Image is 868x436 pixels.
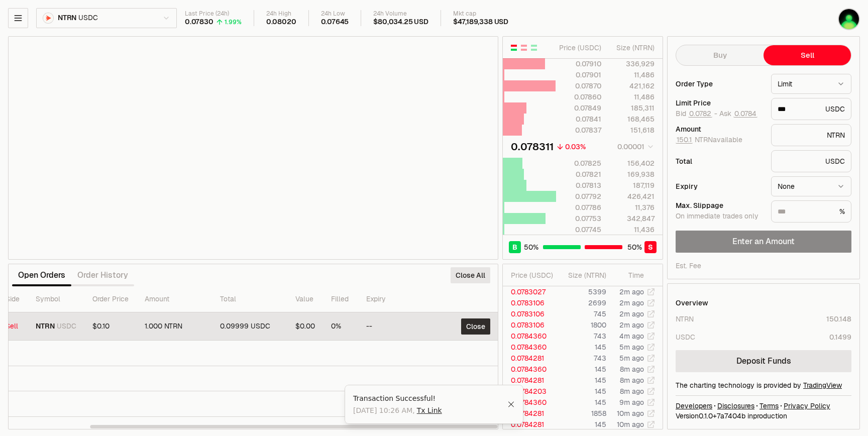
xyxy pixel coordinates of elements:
time: 9m ago [619,398,644,407]
div: Mkt cap [453,10,508,18]
div: 1.99% [225,18,242,26]
div: 0.07825 [557,158,601,168]
button: Show Buy and Sell Orders [510,44,518,52]
span: [DATE] 10:26 AM , [353,405,442,415]
th: Order Price [84,286,137,312]
div: On immediate trades only [676,212,763,221]
div: 0.07645 [321,18,349,27]
td: 0.0783027 [503,286,557,297]
td: 0.0784281 [503,353,557,364]
a: Terms [759,401,779,411]
td: 1858 [557,408,607,419]
time: 2m ago [619,309,644,318]
div: Last Price (24h) [185,10,242,18]
div: 0.09999 USDC [220,322,279,331]
td: 0.0784203 [503,386,557,397]
img: NTRN Logo [43,13,53,23]
a: Deposit Funds [676,350,851,372]
a: TradingView [803,381,842,390]
td: 745 [557,308,607,319]
th: Symbol [28,286,84,312]
div: 0.07745 [557,225,601,235]
div: Version 0.1.0 + in production [676,411,851,421]
td: 1800 [557,319,607,331]
div: 11,436 [610,225,655,235]
td: 0.0784281 [503,419,557,430]
div: 0.1499 [829,332,851,342]
td: 145 [557,364,607,375]
div: $47,189,338 USD [453,18,508,27]
div: 336,929 [610,59,655,69]
td: 145 [557,386,607,397]
a: Disclosures [717,401,754,411]
div: The charting technology is provided by [676,380,851,390]
div: 0.07870 [557,81,601,91]
div: 0.07837 [557,125,601,135]
button: Show Buy Orders Only [530,44,538,52]
div: 24h High [266,10,296,18]
div: USDC [771,150,851,172]
div: Amount [676,126,763,133]
div: USDC [771,98,851,120]
div: $80,034.25 USD [373,18,428,27]
time: 4m ago [619,332,644,341]
time: 10m ago [617,409,644,418]
div: 0.07786 [557,202,601,212]
div: 169,938 [610,169,655,179]
div: Size ( NTRN ) [610,43,655,53]
th: Value [287,286,323,312]
time: 10m ago [617,420,644,429]
div: 11,376 [610,202,655,212]
span: NTRN [58,14,76,23]
span: USDC [78,14,97,23]
div: 0.07849 [557,103,601,113]
time: 8m ago [620,376,644,385]
th: Filled [323,286,358,312]
div: 0.078311 [511,140,554,154]
div: Size ( NTRN ) [565,270,606,280]
button: Open Orders [12,265,71,285]
time: 2m ago [619,287,644,296]
div: 156,402 [610,158,655,168]
button: Close All [451,267,490,283]
button: Buy [676,45,764,65]
div: 0.07860 [557,92,601,102]
div: Max. Slippage [676,202,763,209]
div: 151,618 [610,125,655,135]
div: 168,465 [610,114,655,124]
td: 0.0784360 [503,364,557,375]
div: 0.07830 [185,18,213,27]
a: Tx Link [417,405,442,415]
span: $0.10 [92,321,110,331]
button: Close [507,400,515,408]
time: 2m ago [619,320,644,330]
td: 0.0784281 [503,408,557,419]
div: NTRN [771,124,851,146]
div: 11,486 [610,70,655,80]
td: 743 [557,331,607,342]
time: 8m ago [620,365,644,374]
iframe: Financial Chart [9,37,498,259]
div: Overview [676,298,708,308]
span: B [512,242,517,252]
td: 0.0783106 [503,319,557,331]
div: 24h Volume [373,10,428,18]
time: 5m ago [619,343,644,352]
span: Bid - [676,110,717,119]
div: Time [615,270,644,280]
span: S [648,242,653,252]
td: 0.0784360 [503,342,557,353]
td: 2699 [557,297,607,308]
td: -- [358,312,426,341]
button: 150.1 [676,136,693,144]
div: Est. Fee [676,261,701,271]
td: 145 [557,419,607,430]
td: 0.0783106 [503,308,557,319]
div: Expiry [676,183,763,190]
div: 11,486 [610,92,655,102]
div: 187,119 [610,180,655,190]
div: 0.03% [565,142,586,152]
div: Sell [6,322,20,331]
span: 50 % [627,242,642,252]
td: 145 [557,342,607,353]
